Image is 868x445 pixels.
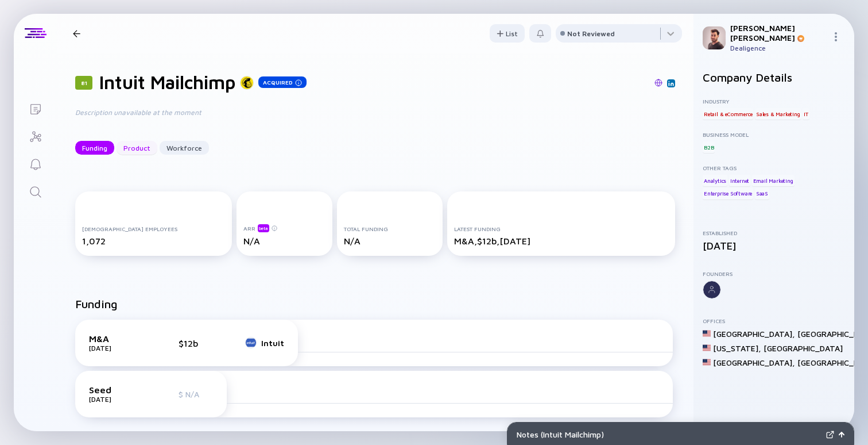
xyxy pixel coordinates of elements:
[703,240,845,252] div: [DATE]
[14,122,57,149] a: Investor Map
[75,141,114,155] button: Funding
[258,224,269,232] div: beta
[703,229,845,236] div: Established
[729,175,750,186] div: Internet
[89,385,146,395] div: Seed
[14,94,57,122] a: Lists
[160,141,209,155] button: Workforce
[831,32,840,41] img: Menu
[713,343,761,353] div: [US_STATE] ,
[803,108,809,120] div: IT
[713,358,795,367] div: [GEOGRAPHIC_DATA] ,
[703,270,845,277] div: Founders
[82,236,225,246] div: 1,072
[14,149,57,177] a: Reminders
[703,98,845,105] div: Industry
[703,164,845,171] div: Other Tags
[668,80,674,86] img: Intuit Mailchimp Linkedin Page
[703,71,845,84] h2: Company Details
[730,44,827,52] div: Dealigence
[654,79,662,87] img: Intuit Mailchimp Website
[490,25,525,43] div: List
[703,344,711,352] img: United States Flag
[245,337,284,348] a: Intuit
[730,23,827,43] div: [PERSON_NAME] [PERSON_NAME]
[14,177,57,205] a: Search
[179,389,213,399] div: $ N/A
[755,188,769,200] div: SaaS
[567,29,615,38] div: Not Reviewed
[703,317,845,324] div: Offices
[82,225,225,232] div: [DEMOGRAPHIC_DATA] Employees
[243,236,325,246] div: N/A
[243,224,325,232] div: ARR
[703,141,715,153] div: B2B
[75,139,114,157] div: Funding
[703,175,727,186] div: Analytics
[258,76,307,88] div: Acquired
[89,344,146,352] div: [DATE]
[703,358,711,366] img: United States Flag
[826,431,834,439] img: Expand Notes
[75,76,92,90] div: 81
[75,297,118,310] h2: Funding
[752,175,795,186] div: Email Marketing
[454,236,668,246] div: M&A, $12b, [DATE]
[89,333,146,344] div: M&A
[454,225,668,232] div: Latest Funding
[839,432,844,438] img: Open Notes
[764,343,843,353] div: [GEOGRAPHIC_DATA]
[703,108,753,120] div: Retail & eCommerce
[344,225,436,232] div: Total Funding
[344,236,436,246] div: N/A
[117,141,157,155] button: Product
[703,26,726,49] img: Gil Profile Picture
[703,131,845,138] div: Business Model
[179,338,213,348] div: $12b
[89,395,146,404] div: [DATE]
[703,329,711,337] img: United States Flag
[160,139,209,157] div: Workforce
[713,329,795,339] div: [GEOGRAPHIC_DATA] ,
[261,338,284,348] div: Intuit
[75,107,443,118] div: Description unavailable at the moment
[490,24,525,43] button: List
[99,71,235,93] h1: Intuit Mailchimp
[703,188,753,200] div: Enterprise Software
[517,429,821,439] div: Notes ( Intuit Mailchimp )
[755,108,801,120] div: Sales & Marketing
[117,139,157,157] div: Product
